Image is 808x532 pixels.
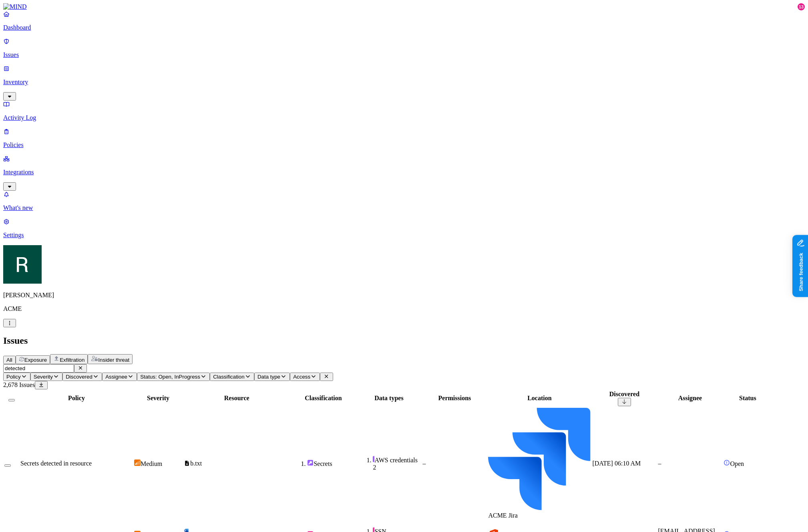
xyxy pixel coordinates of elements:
span: Exfiltration [60,357,84,363]
span: ACME Jira [488,512,517,519]
span: b.txt [190,460,202,467]
img: jira [488,408,591,510]
span: Secrets detected in resource [20,460,92,467]
p: Dashboard [3,24,805,31]
div: Secrets [307,459,355,468]
p: [PERSON_NAME] [3,292,805,299]
p: Inventory [3,79,805,86]
p: Settings [3,232,805,239]
span: Status: Open, InProgress [140,374,200,380]
img: secret [307,459,314,466]
p: ACME [3,305,805,312]
div: Data types [357,395,421,402]
p: Policies [3,141,805,149]
span: – [658,460,661,467]
img: secret-line [373,456,374,462]
span: Data type [257,374,280,380]
a: Dashboard [3,10,805,31]
span: Assignee [105,374,127,380]
h2: Issues [3,335,805,346]
a: Integrations [3,155,805,189]
div: Permissions [422,395,486,402]
span: Access [293,374,310,380]
div: Severity [134,395,182,402]
span: Severity [34,374,53,380]
span: Insider threat [98,357,129,363]
p: Integrations [3,169,805,176]
span: – [422,460,426,467]
div: Classification [291,395,355,402]
span: All [6,357,12,363]
span: Open [730,460,744,467]
a: Settings [3,218,805,239]
img: MIND [3,3,27,10]
input: Search [3,364,74,373]
div: Discovered [592,391,656,398]
span: Exposure [24,357,47,363]
span: Discovered [66,374,92,380]
span: 2,678 Issues [3,381,35,388]
div: Assignee [658,395,722,402]
span: Classification [213,374,245,380]
p: Issues [3,51,805,58]
div: 13 [798,3,805,10]
div: 2 [373,464,421,471]
a: Inventory [3,65,805,99]
div: Status [724,395,772,402]
button: Select row [4,464,11,467]
img: status-open [724,459,730,466]
a: What's new [3,191,805,212]
a: Issues [3,38,805,58]
button: Select all [8,399,15,401]
a: MIND [3,3,805,10]
div: Policy [20,395,133,402]
a: Policies [3,128,805,149]
img: severity-medium [134,459,141,466]
p: What's new [3,204,805,212]
span: [DATE] 06:10 AM [592,460,641,467]
a: Activity Log [3,101,805,121]
div: AWS credentials [373,456,421,464]
div: Resource [184,395,289,402]
span: Medium [141,460,162,467]
span: Policy [6,374,21,380]
p: Activity Log [3,114,805,121]
img: Ron Rabinovich [3,245,42,284]
div: Location [488,395,591,402]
